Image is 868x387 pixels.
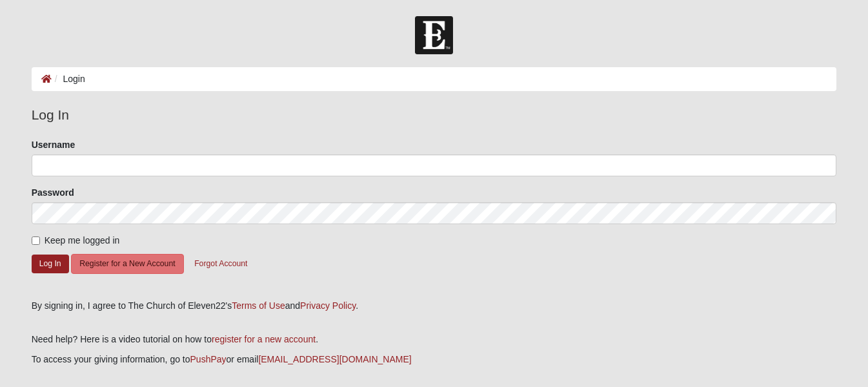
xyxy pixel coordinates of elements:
img: Church of Eleven22 Logo [415,16,453,54]
legend: Log In [32,105,837,125]
p: To access your giving information, go to or email [32,353,837,366]
a: Terms of Use [232,300,285,311]
a: PushPay [190,354,227,364]
button: Log In [32,255,69,273]
span: Keep me logged in [45,235,120,246]
button: Forgot Account [186,254,256,274]
label: Password [32,186,74,199]
a: register for a new account [212,334,316,344]
input: Keep me logged in [32,236,40,245]
a: [EMAIL_ADDRESS][DOMAIN_NAME] [258,354,411,364]
label: Username [32,138,76,151]
p: Need help? Here is a video tutorial on how to . [32,333,837,346]
div: By signing in, I agree to The Church of Eleven22's and . [32,299,837,313]
a: Privacy Policy [300,300,356,311]
button: Register for a New Account [71,254,183,274]
li: Login [52,72,85,86]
